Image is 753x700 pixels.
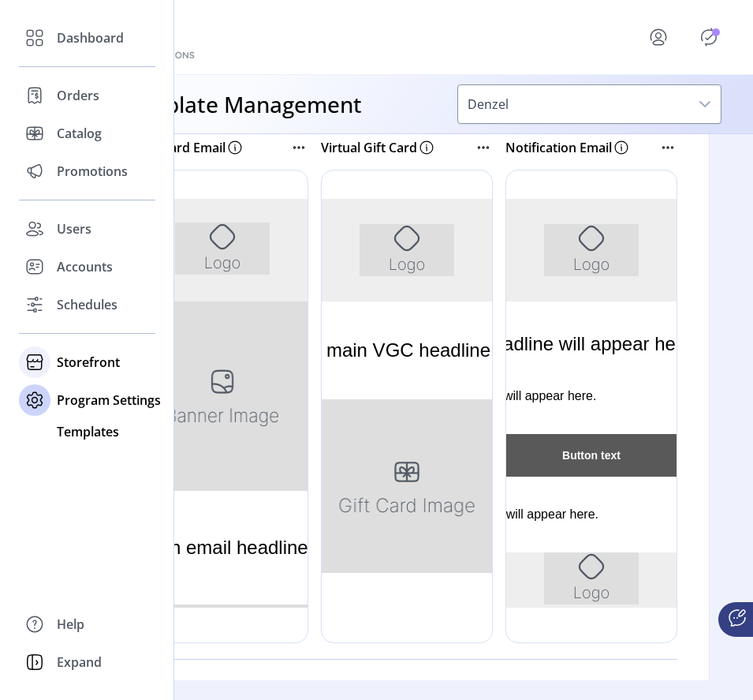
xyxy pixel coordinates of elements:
span: Catalog [57,124,102,143]
span: Help [57,615,84,634]
span: Dashboard [57,28,124,47]
span: Orders [57,86,99,105]
span: Users [57,219,91,238]
p: Type main email headline here [108,324,366,399]
div: Post-button message will appear here. [13,290,259,366]
p: Type main VGC headline here [110,134,363,194]
h6: Additional Templates [136,679,263,698]
span: Denzel [458,85,689,123]
div: Button text [135,248,338,290]
p: Virtual Gift Card [321,138,417,157]
h6: Show [642,680,671,697]
span: Program Settings [57,391,161,410]
span: Promotions [57,162,128,181]
div: Notification headline will appear here. [13,115,359,200]
p: Gift Card Email [136,138,226,157]
span: Templates [57,422,119,441]
p: Notification Email [505,138,612,157]
body: Rich Text Area. Press ALT-0 for help. [13,13,460,551]
h3: Template Management [120,88,362,121]
div: dropdown trigger [689,85,721,123]
span: Schedules [57,295,117,314]
p: Value:Place rapid tag here [107,409,366,493]
span: Storefront [57,353,120,372]
span: Accounts [57,257,113,276]
span: Expand [57,653,102,672]
div: Notification message will appear here. [13,200,257,248]
button: menu [627,18,696,56]
button: Publisher Panel [696,24,721,50]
